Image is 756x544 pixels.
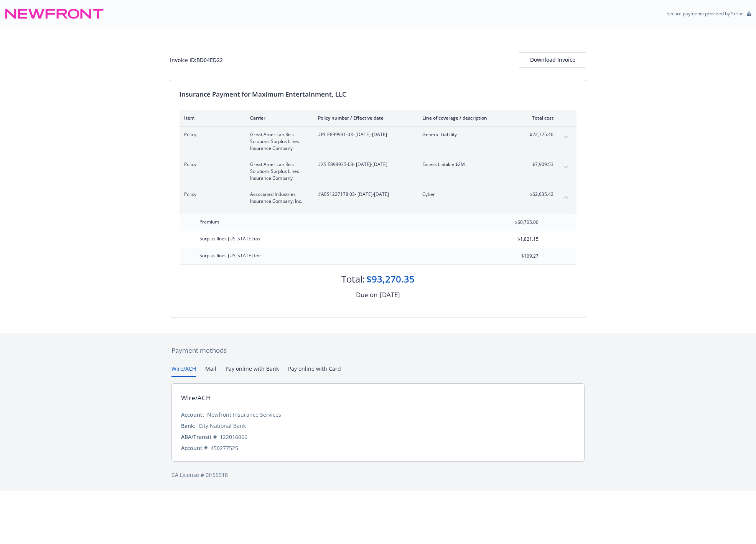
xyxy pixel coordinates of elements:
[560,191,572,203] button: collapse content
[181,444,208,452] div: Account #
[250,131,306,152] span: Great American Risk Solutions Surplus Lines Insurance Company
[525,191,553,198] span: $62,635.42
[180,186,576,209] div: PolicyAssociated Industries Insurance Company, Inc.#AES1227178 03- [DATE]-[DATE]Cyber$62,635.42co...
[171,471,585,479] div: CA License # 0H55918
[184,161,238,168] span: Policy
[356,290,377,300] div: Due on
[180,127,576,156] div: PolicyGreat American Risk Solutions Surplus Lines Insurance Company#PL E899931-03- [DATE]-[DATE]G...
[366,273,415,286] div: $93,270.35
[211,444,238,452] div: 450277525
[525,115,553,121] div: Total cost
[250,191,306,205] span: Associated Industries Insurance Company, Inc.
[493,217,543,228] input: 0.00
[525,161,553,168] span: $7,909.53
[422,161,512,168] span: Excess Liability $2M
[250,115,306,121] div: Carrier
[422,131,512,138] span: General Liability
[525,131,553,138] span: $22,725.40
[560,131,572,143] button: expand content
[181,393,211,403] div: Wire/ACH
[519,52,586,67] button: Download Invoice
[380,290,400,300] div: [DATE]
[318,115,410,121] div: Policy number / Effective date
[207,411,281,419] div: Newfront Insurance Services
[422,191,512,198] span: Cyber
[318,161,410,168] span: #XS E899935-03 - [DATE]-[DATE]
[199,252,261,259] span: Surplus lines [US_STATE] fee
[171,365,196,377] button: Wire/ACH
[667,10,744,17] p: Secure payments provided by Stripe
[199,235,260,242] span: Surplus lines [US_STATE] tax
[493,250,543,262] input: 0.00
[181,422,196,430] div: Bank:
[184,131,238,138] span: Policy
[199,219,219,225] span: Premium
[318,131,410,138] span: #PL E899931-03 - [DATE]-[DATE]
[220,433,247,441] div: 122016066
[560,161,572,173] button: expand content
[171,345,585,355] div: Payment methods
[181,433,217,441] div: ABA/Transit #
[318,191,410,198] span: #AES1227178 03 - [DATE]-[DATE]
[288,365,341,377] button: Pay online with Card
[184,191,238,198] span: Policy
[180,156,576,186] div: PolicyGreat American Risk Solutions Surplus Lines Insurance Company#XS E899935-03- [DATE]-[DATE]E...
[170,56,223,64] div: Invoice ID: BD04ED22
[250,161,306,182] span: Great American Risk Solutions Surplus Lines Insurance Company
[180,89,576,99] div: Insurance Payment for Maximum Entertainment, LLC
[226,365,279,377] button: Pay online with Bank
[519,53,586,67] div: Download Invoice
[422,115,512,121] div: Line of coverage / description
[199,422,246,430] div: City National Bank
[184,115,238,121] div: Item
[181,411,204,419] div: Account:
[341,273,365,286] div: Total:
[493,233,543,245] input: 0.00
[205,365,216,377] button: Mail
